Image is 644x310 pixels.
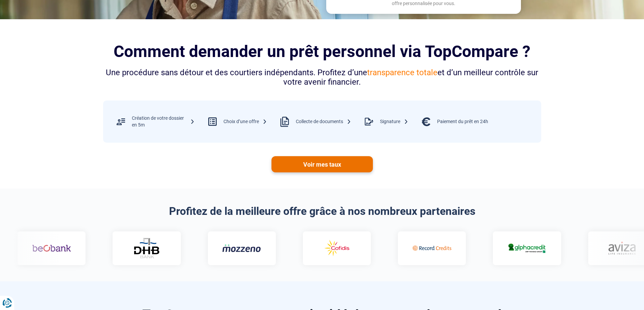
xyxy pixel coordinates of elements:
[317,238,356,258] img: Cofidis
[132,115,195,128] div: Création de votre dossier en 5m
[223,118,267,125] div: Choix d’une offre
[412,238,451,258] img: Record credits
[380,118,408,125] div: Signature
[507,242,546,254] img: Alphacredit
[133,238,160,258] img: DHB Bank
[367,68,437,77] span: transparence totale
[296,118,351,125] div: Collecte de documents
[103,68,541,87] div: Une procédure sans détour et des courtiers indépendants. Profitez d’une et d’un meilleur contrôle...
[437,118,488,125] div: Paiement du prêt en 24h
[103,205,541,218] h2: Profitez de la meilleure offre grâce à nos nombreux partenaires
[103,42,541,61] h2: Comment demander un prêt personnel via TopCompare ?
[271,156,373,172] a: Voir mes taux
[222,244,261,252] img: Mozzeno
